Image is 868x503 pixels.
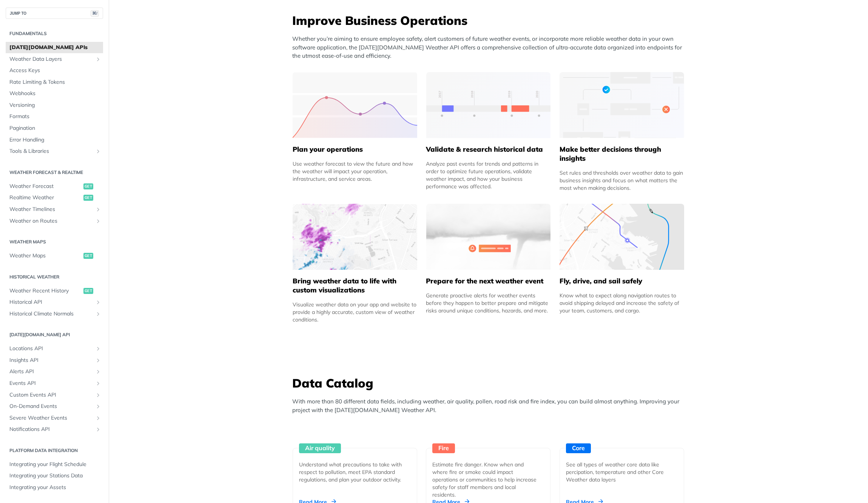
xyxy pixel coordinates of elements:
[6,65,103,76] a: Access Keys
[95,206,101,212] button: Show subpages for Weather Timelines
[560,169,684,192] div: Set rules and thresholds over weather data to gain business insights and focus on what matters th...
[83,253,93,259] span: get
[9,183,82,190] span: Weather Forecast
[9,148,93,155] span: Tools & Libraries
[293,301,417,323] div: Visualize weather data on your app and website to provide a highly accurate, custom view of weath...
[6,447,103,454] h2: Platform DATA integration
[91,10,99,17] span: ⌘/
[432,461,538,498] div: Estimate fire danger. Know when and where fire or smoke could impact operations or communities to...
[9,345,93,352] span: Locations API
[6,123,103,134] a: Pagination
[95,403,101,409] button: Show subpages for On-Demand Events
[426,277,550,286] h5: Prepare for the next weather event
[95,311,101,317] button: Show subpages for Historical Climate Normals
[6,459,103,470] a: Integrating your Flight Schedule
[6,389,103,401] a: Custom Events APIShow subpages for Custom Events API
[6,470,103,481] a: Integrating your Stations Data
[426,145,550,154] h5: Validate & research historical data
[292,397,689,414] p: With more than 80 different data fields, including weather, air quality, pollen, road risk and fi...
[6,378,103,389] a: Events APIShow subpages for Events API
[6,88,103,99] a: Webhooks
[426,204,551,270] img: 2c0a313-group-496-12x.svg
[95,218,101,224] button: Show subpages for Weather on Routes
[6,42,103,53] a: [DATE][DOMAIN_NAME] APIs
[6,192,103,203] a: Realtime Weatherget
[6,355,103,366] a: Insights APIShow subpages for Insights API
[9,310,93,318] span: Historical Climate Normals
[9,78,101,86] span: Rate Limiting & Tokens
[95,369,101,375] button: Show subpages for Alerts API
[6,215,103,227] a: Weather on RoutesShow subpages for Weather on Routes
[9,472,101,480] span: Integrating your Stations Data
[9,206,93,213] span: Weather Timelines
[9,90,101,97] span: Webhooks
[9,484,101,491] span: Integrating your Assets
[9,102,101,109] span: Versioning
[426,72,551,138] img: 13d7ca0-group-496-2.svg
[95,56,101,62] button: Show subpages for Weather Data Layers
[95,380,101,386] button: Show subpages for Events API
[6,424,103,435] a: Notifications APIShow subpages for Notifications API
[6,54,103,65] a: Weather Data LayersShow subpages for Weather Data Layers
[9,252,82,260] span: Weather Maps
[9,357,93,364] span: Insights API
[6,238,103,245] h2: Weather Maps
[83,195,93,201] span: get
[560,145,684,163] h5: Make better decisions through insights
[9,298,93,306] span: Historical API
[566,461,672,483] div: See all types of weather core data like percipation, temperature and other Core Weather data layers
[83,183,93,189] span: get
[292,12,689,29] h3: Improve Business Operations
[432,443,455,453] div: Fire
[560,72,684,138] img: a22d113-group-496-32x.svg
[95,299,101,305] button: Show subpages for Historical API
[9,426,93,433] span: Notifications API
[95,357,101,363] button: Show subpages for Insights API
[6,366,103,377] a: Alerts APIShow subpages for Alerts API
[9,391,93,399] span: Custom Events API
[299,443,341,453] div: Air quality
[9,217,93,225] span: Weather on Routes
[9,414,93,422] span: Severe Weather Events
[292,35,689,60] p: Whether you’re aiming to ensure employee safety, alert customers of future weather events, or inc...
[426,160,550,190] div: Analyze past events for trends and patterns in order to optimize future operations, validate weat...
[566,443,591,453] div: Core
[9,194,82,202] span: Realtime Weather
[83,288,93,294] span: get
[9,55,93,63] span: Weather Data Layers
[6,343,103,354] a: Locations APIShow subpages for Locations API
[9,368,93,375] span: Alerts API
[9,67,101,74] span: Access Keys
[6,412,103,424] a: Severe Weather EventsShow subpages for Severe Weather Events
[9,403,93,410] span: On-Demand Events
[6,482,103,493] a: Integrating your Assets
[293,204,417,270] img: 4463876-group-4982x.svg
[6,30,103,37] h2: Fundamentals
[9,44,101,51] span: [DATE][DOMAIN_NAME] APIs
[293,160,417,183] div: Use weather forecast to view the future and how the weather will impact your operation, infrastru...
[9,287,82,295] span: Weather Recent History
[6,285,103,297] a: Weather Recent Historyget
[292,375,689,391] h3: Data Catalog
[95,346,101,352] button: Show subpages for Locations API
[6,204,103,215] a: Weather TimelinesShow subpages for Weather Timelines
[293,72,417,138] img: 39565e8-group-4962x.svg
[6,274,103,280] h2: Historical Weather
[6,111,103,122] a: Formats
[9,380,93,387] span: Events API
[9,113,101,120] span: Formats
[9,461,101,468] span: Integrating your Flight Schedule
[6,297,103,308] a: Historical APIShow subpages for Historical API
[426,292,550,314] div: Generate proactive alerts for weather events before they happen to better prepare and mitigate ri...
[293,145,417,154] h5: Plan your operations
[560,292,684,314] div: Know what to expect along navigation routes to avoid shipping delayed and increase the safety of ...
[299,461,405,483] div: Understand what precautions to take with respect to pollution, meet EPA standard regulations, and...
[6,8,103,19] button: JUMP TO⌘/
[95,426,101,432] button: Show subpages for Notifications API
[293,277,417,295] h5: Bring weather data to life with custom visualizations
[95,415,101,421] button: Show subpages for Severe Weather Events
[6,169,103,176] h2: Weather Forecast & realtime
[6,401,103,412] a: On-Demand EventsShow subpages for On-Demand Events
[560,204,684,270] img: 994b3d6-mask-group-32x.svg
[95,148,101,154] button: Show subpages for Tools & Libraries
